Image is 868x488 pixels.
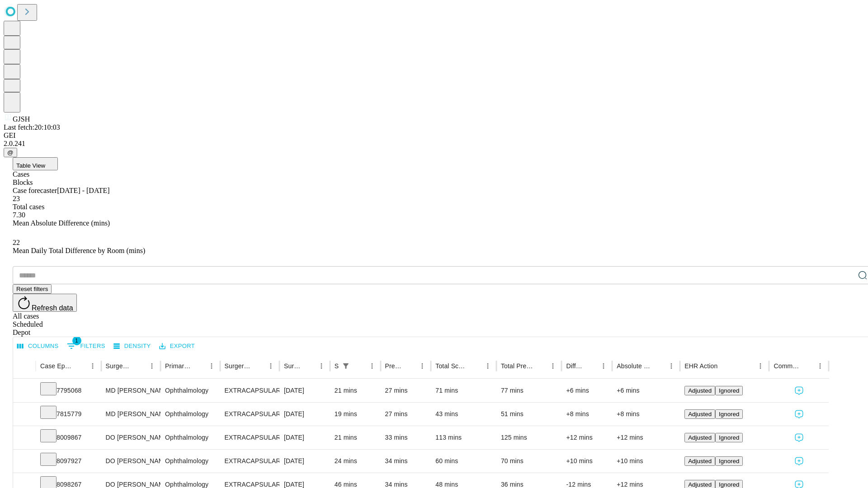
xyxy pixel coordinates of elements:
[754,360,767,372] button: Menu
[335,362,339,370] div: Scheduled In Room Duration
[13,284,52,294] button: Reset filters
[165,362,191,370] div: Primary Service
[597,360,610,372] button: Menu
[547,360,559,372] button: Menu
[688,458,712,465] span: Adjusted
[340,360,352,372] div: 1 active filter
[566,450,608,473] div: +10 mins
[225,450,275,473] div: EXTRACAPSULAR CATARACT REMOVAL WITH [MEDICAL_DATA]
[501,426,557,449] div: 125 mins
[165,450,215,473] div: Ophthalmology
[501,403,557,426] div: 51 mins
[335,379,376,402] div: 21 mins
[340,360,352,372] button: Show filters
[18,383,31,399] button: Expand
[501,450,557,473] div: 70 mins
[284,426,325,449] div: [DATE]
[435,426,492,449] div: 113 mins
[72,336,81,345] span: 1
[7,149,14,156] span: @
[684,386,715,395] button: Adjusted
[13,203,44,211] span: Total cases
[4,140,864,148] div: 2.0.241
[13,115,30,123] span: GJSH
[366,360,378,372] button: Menu
[385,362,403,370] div: Predicted In Room Duration
[585,360,597,372] button: Sort
[225,379,275,402] div: EXTRACAPSULAR CATARACT REMOVAL WITH [MEDICAL_DATA]
[13,219,110,227] span: Mean Absolute Difference (mins)
[284,379,325,402] div: [DATE]
[13,211,25,219] span: 7.30
[106,426,156,449] div: DO [PERSON_NAME]
[353,360,366,372] button: Sort
[566,403,608,426] div: +8 mins
[193,360,205,372] button: Sort
[16,162,45,169] span: Table View
[13,247,145,254] span: Mean Daily Total Difference by Room (mins)
[435,403,492,426] div: 43 mins
[165,379,215,402] div: Ophthalmology
[385,450,427,473] div: 34 mins
[284,362,302,370] div: Surgery Date
[566,362,584,370] div: Difference
[225,362,251,370] div: Surgery Name
[74,360,86,372] button: Sort
[715,456,743,466] button: Ignored
[111,339,153,353] button: Density
[801,360,814,372] button: Sort
[684,362,717,370] div: EHR Action
[165,403,215,426] div: Ophthalmology
[146,360,158,372] button: Menu
[719,481,739,488] span: Ignored
[715,433,743,442] button: Ignored
[566,379,608,402] div: +6 mins
[665,360,678,372] button: Menu
[385,426,427,449] div: 33 mins
[688,387,712,394] span: Adjusted
[501,362,533,370] div: Total Predicted Duration
[40,403,97,426] div: 7815779
[40,362,73,370] div: Case Epic Id
[133,360,146,372] button: Sort
[18,454,31,469] button: Expand
[617,379,675,402] div: +6 mins
[652,360,665,372] button: Sort
[106,403,156,426] div: MD [PERSON_NAME]
[65,339,108,353] button: Show filters
[106,379,156,402] div: MD [PERSON_NAME]
[13,239,20,246] span: 22
[40,426,97,449] div: 8009867
[774,362,800,370] div: Comments
[13,157,58,170] button: Table View
[684,456,715,466] button: Adjusted
[814,360,826,372] button: Menu
[385,403,427,426] div: 27 mins
[284,450,325,473] div: [DATE]
[40,450,97,473] div: 8097927
[4,148,17,157] button: @
[566,426,608,449] div: +12 mins
[86,360,99,372] button: Menu
[719,411,739,418] span: Ignored
[617,403,675,426] div: +8 mins
[284,403,325,426] div: [DATE]
[165,426,215,449] div: Ophthalmology
[205,360,218,372] button: Menu
[684,433,715,442] button: Adjusted
[715,409,743,419] button: Ignored
[719,434,739,441] span: Ignored
[4,131,864,140] div: GEI
[15,339,61,353] button: Select columns
[225,403,275,426] div: EXTRACAPSULAR CATARACT REMOVAL WITH [MEDICAL_DATA]
[302,360,315,372] button: Sort
[13,294,77,312] button: Refresh data
[335,403,376,426] div: 19 mins
[32,304,73,312] span: Refresh data
[435,450,492,473] div: 60 mins
[719,458,739,465] span: Ignored
[264,360,277,372] button: Menu
[617,450,675,473] div: +10 mins
[469,360,481,372] button: Sort
[335,426,376,449] div: 21 mins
